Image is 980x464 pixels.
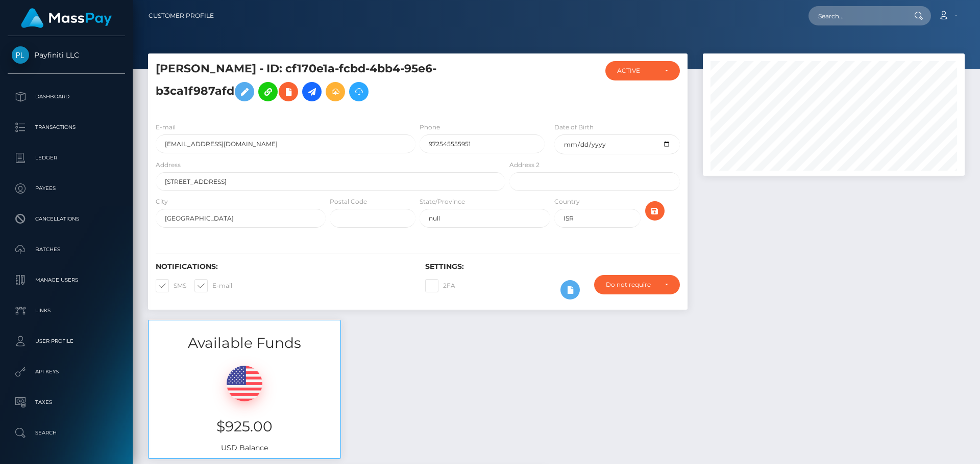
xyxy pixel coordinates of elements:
a: Taxes [8,390,125,415]
label: 2FA [425,279,455,292]
p: Dashboard [12,89,121,104]
p: Transactions [12,120,121,135]
label: E-mail [194,279,232,292]
a: Ledger [8,145,125,171]
div: USD Balance [149,353,340,458]
p: Cancellations [12,211,121,227]
h6: Settings: [425,262,679,271]
img: USD.png [227,366,262,401]
a: Dashboard [8,84,125,110]
p: Ledger [12,150,121,166]
p: Batches [12,242,121,257]
p: User Profile [12,334,121,349]
label: Date of Birth [554,123,594,132]
img: MassPay Logo [21,8,112,28]
a: Batches [8,237,125,262]
input: Search... [808,6,904,25]
a: Customer Profile [149,5,214,26]
a: API Keys [8,359,125,385]
h3: $925.00 [156,417,333,436]
p: API Keys [12,364,121,379]
p: Search [12,425,121,441]
div: Do not require [606,281,656,289]
label: SMS [156,279,186,292]
img: Payfiniti LLC [12,46,29,64]
a: Manage Users [8,267,125,293]
p: Payees [12,181,121,196]
h5: [PERSON_NAME] - ID: cf170e1a-fcbd-4bb4-95e6-b3ca1f987afd [156,61,500,106]
p: Manage Users [12,272,121,288]
label: City [156,197,168,206]
h3: Available Funds [149,333,340,353]
label: E-mail [156,123,176,132]
a: Links [8,298,125,323]
h6: Notifications: [156,262,410,271]
label: Country [554,197,580,206]
p: Taxes [12,395,121,410]
label: Phone [420,123,440,132]
button: ACTIVE [605,61,680,80]
p: Links [12,303,121,318]
div: ACTIVE [617,67,656,75]
a: Search [8,420,125,446]
label: Address [156,160,181,170]
a: Cancellations [8,206,125,232]
label: Address 2 [509,160,540,170]
label: State/Province [420,197,465,206]
label: Postal Code [330,197,367,206]
a: Transactions [8,115,125,140]
a: Initiate Payout [302,82,322,101]
button: Do not require [594,275,680,294]
span: Payfiniti LLC [8,50,125,60]
a: User Profile [8,329,125,354]
a: Payees [8,176,125,201]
